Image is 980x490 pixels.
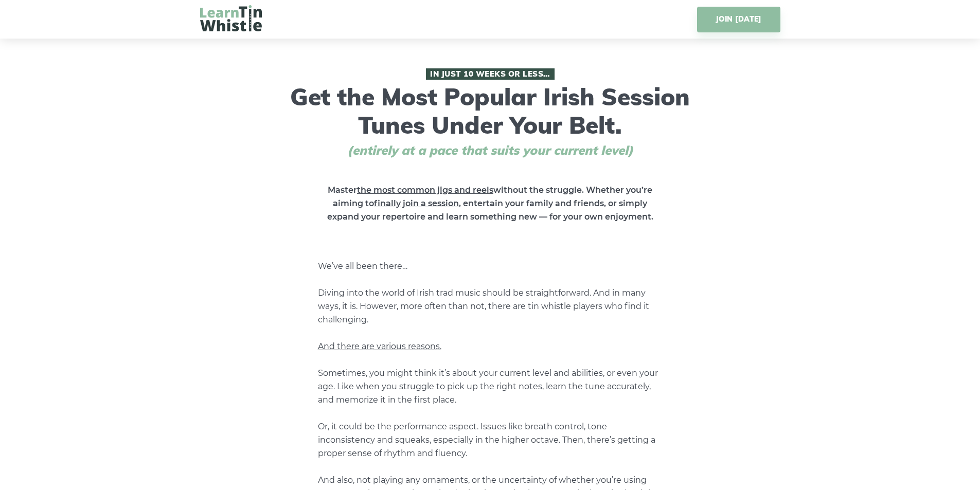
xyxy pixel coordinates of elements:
img: LearnTinWhistle.com [200,5,262,31]
span: finally join a session [374,198,459,208]
span: (entirely at a pace that suits your current level) [328,143,652,158]
strong: Master without the struggle. Whether you’re aiming to , entertain your family and friends, or sim... [327,185,653,222]
span: the most common jigs and reels [357,185,493,195]
a: JOIN [DATE] [697,7,780,32]
span: In Just 10 Weeks or Less… [426,68,555,80]
h1: Get the Most Popular Irish Session Tunes Under Your Belt. [287,68,693,158]
span: And there are various reasons. [318,341,441,351]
